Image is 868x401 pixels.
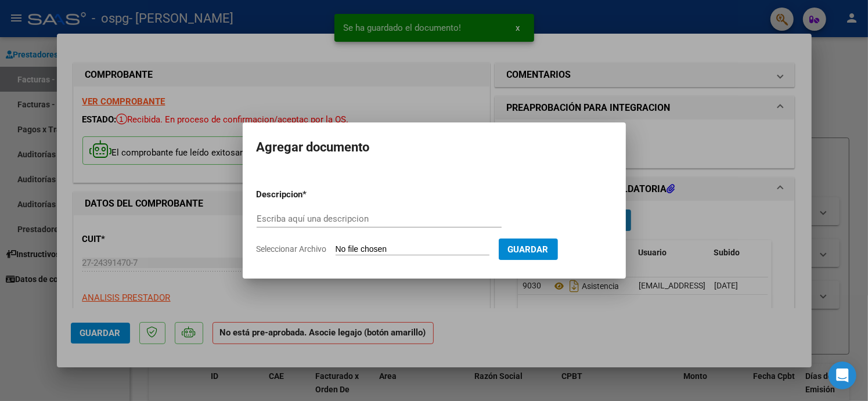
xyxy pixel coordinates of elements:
span: Seleccionar Archivo [257,244,327,254]
button: Guardar [499,239,558,260]
p: Descripcion [257,188,363,201]
div: Open Intercom Messenger [829,362,856,389]
h2: Agregar documento [257,136,612,158]
span: Guardar [508,244,549,255]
